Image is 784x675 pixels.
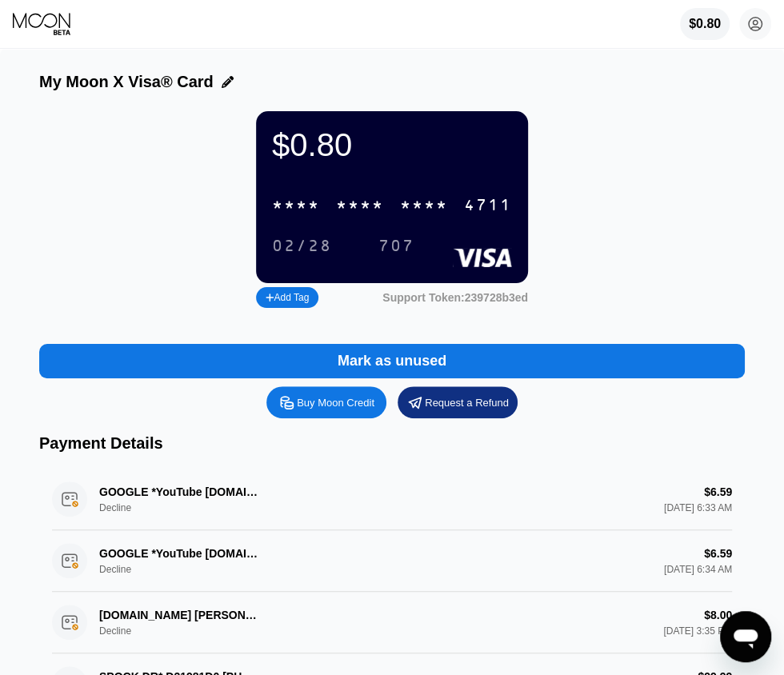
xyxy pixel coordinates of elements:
[338,352,446,370] div: Mark as unused
[366,233,426,259] div: 707
[39,344,745,378] div: Mark as unused
[266,292,309,303] div: Add Tag
[39,73,214,91] div: My Moon X Visa® Card
[464,197,512,215] div: 4711
[260,233,344,259] div: 02/28
[266,386,386,418] div: Buy Moon Credit
[297,396,374,409] div: Buy Moon Credit
[272,127,512,163] div: $0.80
[378,238,414,256] div: 707
[425,396,509,409] div: Request a Refund
[720,611,771,662] iframe: Bouton de lancement de la fenêtre de messagerie
[272,238,332,256] div: 02/28
[398,386,518,418] div: Request a Refund
[39,434,745,453] div: Payment Details
[256,287,318,308] div: Add Tag
[680,8,730,40] div: $0.80
[382,291,528,304] div: Support Token: 239728b3ed
[382,291,528,304] div: Support Token:239728b3ed
[689,17,721,31] div: $0.80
